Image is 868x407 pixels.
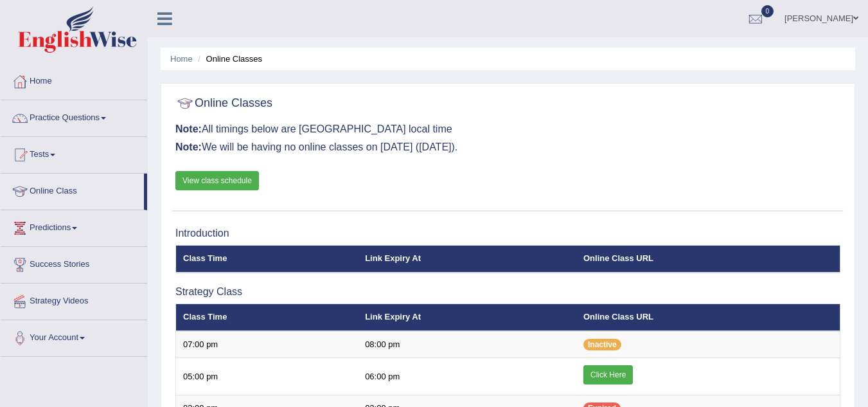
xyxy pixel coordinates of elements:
th: Class Time [176,304,359,331]
th: Online Class URL [576,246,840,273]
a: Home [1,64,147,96]
a: Online Class [1,174,144,206]
span: Inactive [583,339,621,350]
td: 07:00 pm [176,331,359,358]
a: Strategy Videos [1,284,147,316]
a: Predictions [1,210,147,242]
th: Link Expiry At [358,246,576,273]
th: Link Expiry At [358,304,576,331]
a: Practice Questions [1,100,147,132]
h2: Online Classes [175,94,272,113]
h3: Introduction [175,228,840,239]
td: 08:00 pm [358,331,576,358]
b: Note: [175,123,202,134]
span: 0 [761,5,774,17]
h3: Strategy Class [175,286,840,298]
h3: We will be having no online classes on [DATE] ([DATE]). [175,141,840,153]
td: 06:00 pm [358,358,576,395]
td: 05:00 pm [176,358,359,395]
li: Online Classes [195,53,262,65]
a: Home [170,54,193,64]
a: Click Here [583,365,633,384]
th: Class Time [176,246,359,273]
b: Note: [175,141,202,152]
a: Success Stories [1,247,147,279]
a: View class schedule [175,171,259,190]
a: Tests [1,137,147,169]
a: Your Account [1,320,147,352]
th: Online Class URL [576,304,840,331]
h3: All timings below are [GEOGRAPHIC_DATA] local time [175,123,840,135]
